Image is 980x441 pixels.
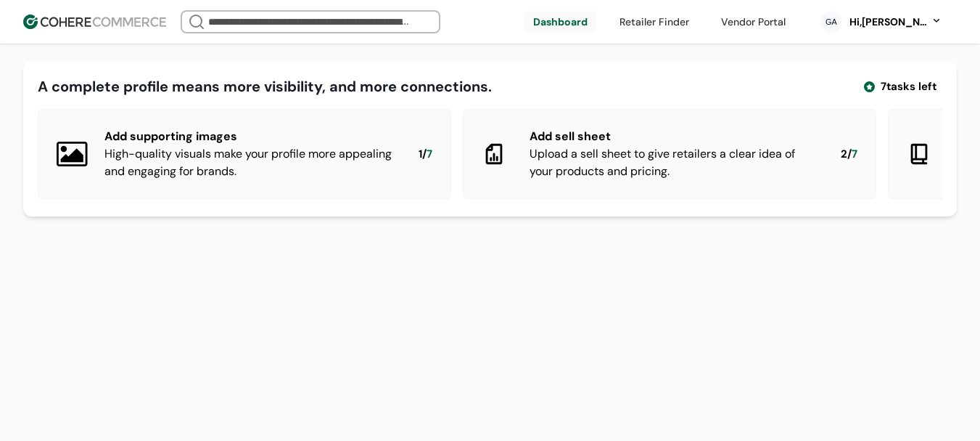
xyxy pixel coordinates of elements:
span: 1 [419,146,422,163]
span: 7 tasks left [881,78,936,95]
span: / [847,146,852,163]
div: Upload a sell sheet to give retailers a clear idea of your products and pricing. [530,145,818,180]
div: A complete profile means more visibility, and more connections. [38,76,492,97]
img: Cohere Logo [23,15,166,29]
span: 7 [427,146,432,163]
span: 7 [852,146,857,163]
span: / [422,146,427,163]
button: Hi,[PERSON_NAME] [848,15,942,30]
span: 2 [841,146,847,163]
div: Add sell sheet [530,128,818,145]
div: High-quality visuals make your profile more appealing and engaging for brands. [104,145,395,180]
div: Hi, [PERSON_NAME] [848,15,928,30]
div: Add supporting images [104,128,395,145]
